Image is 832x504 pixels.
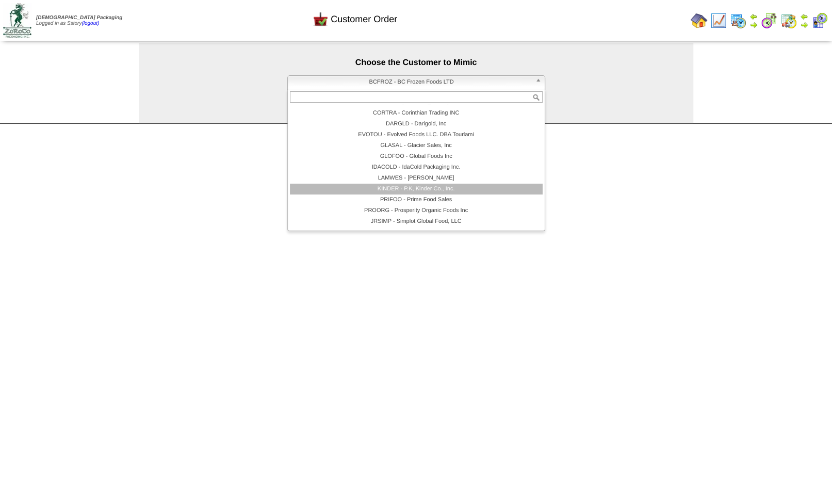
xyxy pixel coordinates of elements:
[730,12,746,29] img: calendarprod.gif
[800,21,808,29] img: arrowright.gif
[36,15,122,26] span: Logged in as Sstory
[355,58,477,67] span: Choose the Customer to Mimic
[290,184,543,194] li: KINDER - P.K, Kinder Co., Inc.
[81,21,99,26] a: (logout)
[36,15,122,21] span: [DEMOGRAPHIC_DATA] Packaging
[691,12,707,29] img: home.gif
[749,12,758,21] img: arrowleft.gif
[811,12,828,29] img: calendarcustomer.gif
[290,194,543,205] li: PRIFOO - Prime Food Sales
[800,12,808,21] img: arrowleft.gif
[292,76,531,88] span: BCFROZ - BC Frozen Foods LTD
[290,140,543,151] li: GLASAL - Glacier Sales, Inc
[290,173,543,184] li: LAMWES - [PERSON_NAME]
[290,227,543,238] li: SONEND - [PERSON_NAME] Endeavors, LLC DBA HUNDY
[761,12,777,29] img: calendarblend.gif
[3,3,31,38] img: zoroco-logo-small.webp
[780,12,797,29] img: calendarinout.gif
[290,119,543,129] li: DARGLD - Darigold, Inc
[290,216,543,227] li: JRSIMP - Simplot Global Food, LLC
[290,151,543,162] li: GLOFOO - Global Foods Inc
[290,129,543,140] li: EVOTOU - Evolved Foods LLC. DBA Tourlami
[290,162,543,173] li: IDACOLD - IdaCold Packaging Inc.
[312,11,329,27] img: cust_order.png
[710,12,727,29] img: line_graph.gif
[749,21,758,29] img: arrowright.gif
[290,205,543,216] li: PROORG - Prosperity Organic Foods Inc
[331,14,397,25] span: Customer Order
[290,108,543,119] li: CORTRA - Corinthian Trading INC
